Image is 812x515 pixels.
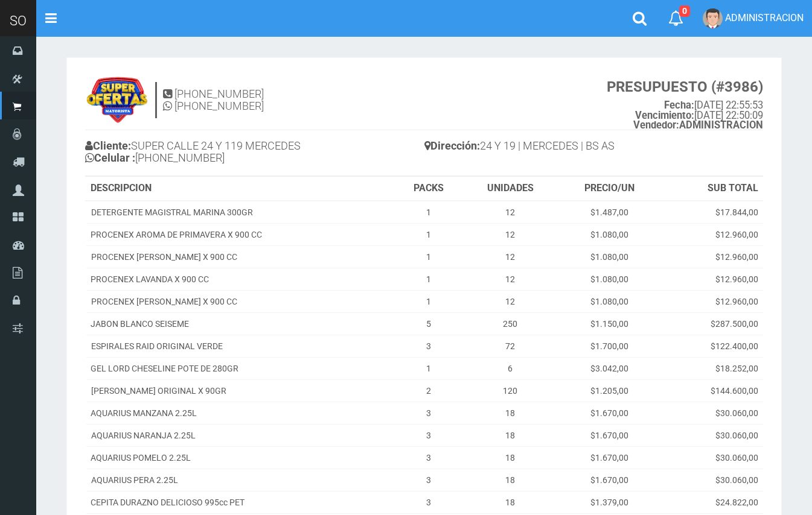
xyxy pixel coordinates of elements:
[558,425,660,447] td: $1.670,00
[395,358,463,380] td: 1
[462,177,558,201] th: UNIDADES
[86,268,395,291] td: PROCENEX LAVANDA X 900 CC
[424,137,764,158] h4: 24 Y 19 | MERCEDES | BS AS
[660,335,763,358] td: $122.400,00
[85,76,149,124] img: 9k=
[462,224,558,246] td: 12
[462,469,558,491] td: 18
[462,335,558,358] td: 72
[462,291,558,313] td: 12
[395,177,463,201] th: PACKS
[607,79,763,131] small: [DATE] 22:55:53 [DATE] 22:50:09
[558,402,660,425] td: $1.670,00
[395,447,463,469] td: 3
[558,268,660,291] td: $1.080,00
[558,313,660,335] td: $1.150,00
[395,224,463,246] td: 1
[86,358,395,380] td: GEL LORD CHESELINE POTE DE 280GR
[395,491,463,514] td: 3
[633,119,763,131] b: ADMINISTRACION
[462,246,558,268] td: 12
[395,380,463,402] td: 2
[86,201,395,224] td: DETERGENTE MAGISTRAL MARINA 300GR
[635,110,694,121] strong: Vencimiento:
[558,447,660,469] td: $1.670,00
[85,139,131,152] b: Cliente:
[395,246,463,268] td: 1
[86,313,395,335] td: JABON BLANCO SEISEME
[660,402,763,425] td: $30.060,00
[558,224,660,246] td: $1.080,00
[679,5,690,17] span: 0
[462,491,558,514] td: 18
[86,177,395,201] th: DESCRIPCION
[725,12,804,24] span: ADMINISTRACION
[86,291,395,313] td: PROCENEX [PERSON_NAME] X 900 CC
[558,358,660,380] td: $3.042,00
[558,291,660,313] td: $1.080,00
[86,380,395,402] td: [PERSON_NAME] ORIGINAL X 90GR
[660,246,763,268] td: $12.960,00
[558,469,660,491] td: $1.670,00
[558,177,660,201] th: PRECIO/UN
[462,201,558,224] td: 12
[462,380,558,402] td: 120
[558,201,660,224] td: $1.487,00
[660,268,763,291] td: $12.960,00
[395,201,463,224] td: 1
[86,335,395,358] td: ESPIRALES RAID ORIGINAL VERDE
[395,268,463,291] td: 1
[85,137,424,170] h4: SUPER CALLE 24 Y 119 MERCEDES [PHONE_NUMBER]
[660,177,763,201] th: SUB TOTAL
[395,425,463,447] td: 3
[558,246,660,268] td: $1.080,00
[660,380,763,402] td: $144.600,00
[664,100,694,111] strong: Fecha:
[660,447,763,469] td: $30.060,00
[703,8,723,28] img: User Image
[86,224,395,246] td: PROCENEX AROMA DE PRIMAVERA X 900 CC
[607,78,763,95] strong: PRESUPUESTO (#3986)
[660,469,763,491] td: $30.060,00
[462,313,558,335] td: 250
[395,469,463,491] td: 3
[86,447,395,469] td: AQUARIUS POMELO 2.25L
[395,291,463,313] td: 1
[462,358,558,380] td: 6
[660,224,763,246] td: $12.960,00
[395,402,463,425] td: 3
[558,380,660,402] td: $1.205,00
[86,402,395,425] td: AQUARIUS MANZANA 2.25L
[462,425,558,447] td: 18
[558,491,660,514] td: $1.379,00
[462,402,558,425] td: 18
[163,88,264,112] h4: [PHONE_NUMBER] [PHONE_NUMBER]
[86,469,395,491] td: AQUARIUS PERA 2.25L
[462,447,558,469] td: 18
[85,151,135,164] b: Celular :
[660,425,763,447] td: $30.060,00
[86,425,395,447] td: AQUARIUS NARANJA 2.25L
[395,313,463,335] td: 5
[558,335,660,358] td: $1.700,00
[424,139,480,152] b: Dirección:
[660,291,763,313] td: $12.960,00
[660,358,763,380] td: $18.252,00
[660,313,763,335] td: $287.500,00
[660,491,763,514] td: $24.822,00
[86,491,395,514] td: CEPITA DURAZNO DELICIOSO 995cc PET
[660,201,763,224] td: $17.844,00
[633,119,679,131] strong: Vendedor:
[86,246,395,268] td: PROCENEX [PERSON_NAME] X 900 CC
[395,335,463,358] td: 3
[462,268,558,291] td: 12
